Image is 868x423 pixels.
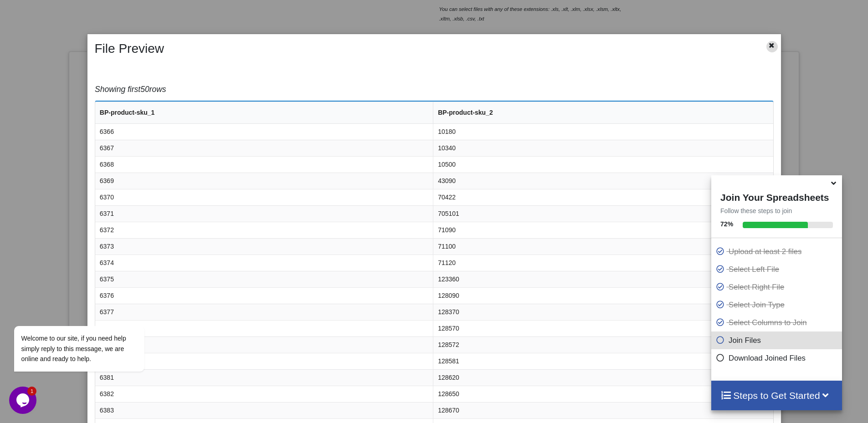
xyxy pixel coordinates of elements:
td: 128370 [433,304,773,320]
td: 128670 [433,402,773,418]
h2: File Preview [90,41,720,56]
td: 6368 [95,156,433,173]
td: 6374 [95,255,433,271]
td: 705101 [433,205,773,222]
i: Showing first 50 rows [95,85,166,94]
p: Download Joined Files [716,352,840,364]
td: 128620 [433,369,773,386]
h4: Steps to Get Started [720,390,833,401]
p: Select Join Type [716,299,840,311]
td: 70422 [433,189,773,205]
td: 10500 [433,156,773,173]
p: Join Files [716,335,840,346]
p: Select Columns to Join [716,317,840,328]
td: 10180 [433,124,773,140]
p: Upload at least 2 files [716,246,840,257]
iframe: chat widget [9,387,38,414]
td: 6379 [95,336,433,353]
td: 6369 [95,173,433,189]
iframe: chat widget [9,244,173,382]
td: 6371 [95,205,433,222]
td: 43090 [433,173,773,189]
td: 6380 [95,353,433,369]
td: 128090 [433,287,773,304]
th: BP-product-sku_1 [95,102,433,124]
td: 6381 [95,369,433,386]
h4: Join Your Spreadsheets [711,189,842,203]
th: BP-product-sku_2 [433,102,773,124]
td: 6372 [95,222,433,238]
td: 128650 [433,386,773,402]
td: 6366 [95,124,433,140]
td: 71120 [433,255,773,271]
td: 6367 [95,140,433,156]
p: Select Left File [716,264,840,275]
td: 6378 [95,320,433,336]
td: 123360 [433,271,773,287]
b: 72 % [720,220,733,228]
p: Follow these steps to join [711,206,842,215]
td: 6373 [95,238,433,255]
td: 128581 [433,353,773,369]
td: 71100 [433,238,773,255]
td: 71090 [433,222,773,238]
td: 6377 [95,304,433,320]
td: 6382 [95,386,433,402]
td: 128572 [433,336,773,353]
td: 10340 [433,140,773,156]
p: Select Right File [716,281,840,293]
td: 6370 [95,189,433,205]
td: 6375 [95,271,433,287]
td: 128570 [433,320,773,336]
td: 6376 [95,287,433,304]
td: 6383 [95,402,433,418]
